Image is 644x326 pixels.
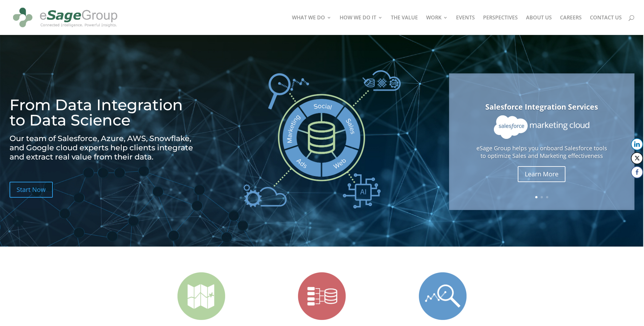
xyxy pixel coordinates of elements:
a: THE VALUE [391,15,418,35]
a: WHAT WE DO [292,15,331,35]
button: LinkedIn Share [631,138,643,150]
a: 1 [535,196,537,198]
a: CAREERS [560,15,582,35]
a: Start Now [10,182,53,198]
p: eSage Group helps you onboard Salesforce tools to optimize Sales and Marketing effectiveness [473,145,610,160]
a: WORK [426,15,448,35]
button: Twitter Share [631,152,643,164]
a: Salesforce Integration Services [485,102,598,112]
button: Facebook Share [631,166,643,178]
a: EVENTS [456,15,475,35]
a: 3 [546,196,548,198]
a: ABOUT US [526,15,552,35]
a: Learn More [518,166,565,182]
h2: Our team of Salesforce, Azure, AWS, Snowflake, and Google cloud experts help clients integrate an... [10,134,200,165]
a: 2 [541,196,543,198]
img: eSage Group [11,3,120,32]
a: PERSPECTIVES [483,15,518,35]
a: HOW WE DO IT [340,15,383,35]
a: CONTACT US [590,15,622,35]
h1: From Data Integration to Data Science [10,97,200,131]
